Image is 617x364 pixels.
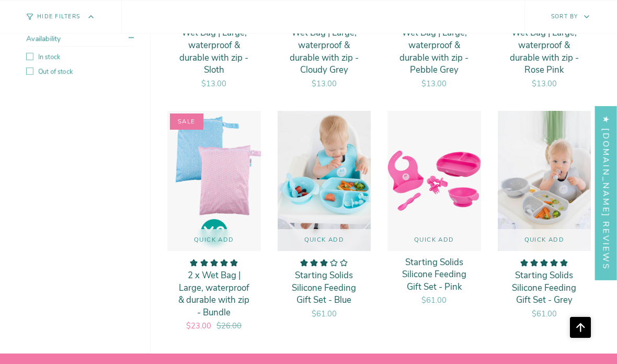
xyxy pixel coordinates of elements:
[278,111,371,251] a: Starting Solids Silicone Feeding Gift Set - Blue
[26,53,134,61] label: In stock
[532,78,557,89] span: $13.00
[288,27,361,76] p: Wet Bag | Large, waterproof & durable with zip - Cloudy Grey
[278,229,371,251] button: Quick add
[288,259,361,319] a: Starting Solids Silicone Feeding Gift Set - Blue
[312,78,337,89] span: $13.00
[178,259,250,332] a: 2 x Wet Bag | Large, waterproof & durable with zip - Bundle
[421,295,447,305] span: $61.00
[170,113,203,130] span: Sale
[312,309,337,319] span: $61.00
[288,269,361,306] p: Starting Solids Silicone Feeding Gift Set - Blue
[498,229,591,251] button: Quick add
[26,33,134,47] summary: Availability
[532,309,557,319] span: $61.00
[508,16,581,89] a: Wet Bag | Large, waterproof & durable with zip - Rose Pink
[508,259,581,319] a: Starting Solids Silicone Feeding Gift Set - Grey
[570,317,591,338] button: Scroll to top
[524,1,617,33] button: Sort by
[421,78,447,89] span: $13.00
[508,269,581,306] p: Starting Solids Silicone Feeding Gift Set - Grey
[178,16,250,89] a: Wet Bag | Large, waterproof & durable with zip - Sloth
[178,27,250,76] p: Wet Bag | Large, waterproof & durable with zip - Sloth
[508,27,581,76] p: Wet Bag | Large, waterproof & durable with zip - Rose Pink
[201,78,226,89] span: $13.00
[498,111,591,251] a: Starting Solids Silicone Feeding Gift Set - Grey
[37,14,80,20] span: Hide Filters
[26,67,134,76] label: Out of stock
[387,111,481,251] a: Starting Solids Silicone Feeding Gift Set - Pink
[186,321,211,331] span: $23.00
[595,106,617,280] div: Click to open Judge.me floating reviews tab
[288,16,361,89] a: Wet Bag | Large, waterproof & durable with zip - Cloudy Grey
[167,111,261,251] a: 2 x Wet Bag | Large, waterproof & durable with zip - Bundle
[387,229,481,251] button: Quick add
[398,16,471,89] a: Wet Bag | Large, waterproof & durable with zip - Pebble Grey
[167,229,261,251] button: Quick add
[398,256,471,306] a: Starting Solids Silicone Feeding Gift Set - Pink
[216,321,242,331] span: $26.00
[398,256,471,293] p: Starting Solids Silicone Feeding Gift Set - Pink
[551,13,578,20] span: Sort by
[178,269,250,318] p: 2 x Wet Bag | Large, waterproof & durable with zip - Bundle
[26,33,61,43] span: Availability
[398,27,471,76] p: Wet Bag | Large, waterproof & durable with zip - Pebble Grey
